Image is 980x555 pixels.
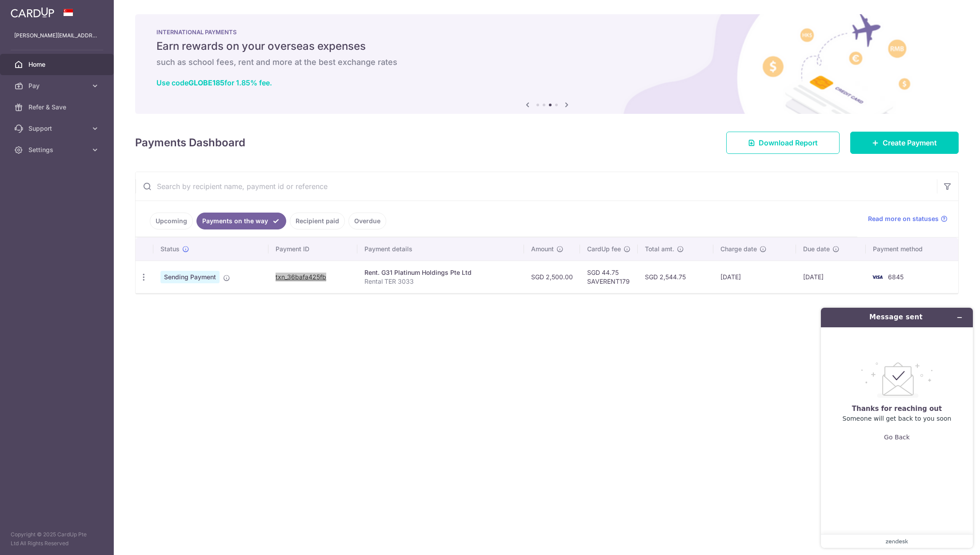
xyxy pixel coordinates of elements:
span: Read more on statuses [868,214,939,223]
span: Download Report [759,137,818,148]
td: SGD 2,544.75 [638,261,713,293]
th: Payment ID [268,237,357,261]
span: 6845 [888,273,904,281]
a: Recipient paid [290,213,345,229]
span: Support [28,124,87,133]
span: Create Payment [883,137,937,148]
span: Amount [531,245,554,253]
input: Search by recipient name, payment id or reference [136,172,937,201]
a: Read more on statuses [868,214,948,223]
span: Pay [28,81,87,90]
h6: such as school fees, rent and more at the best exchange rates [156,57,937,68]
span: CardUp fee [587,245,621,253]
img: Bank Card [868,272,886,282]
span: Help [20,6,39,14]
a: Upcoming [150,213,193,229]
span: Settings [28,145,87,154]
img: CardUp [11,7,54,18]
td: [DATE] [713,261,796,293]
iframe: Find more information here [814,301,980,555]
p: [PERSON_NAME][EMAIL_ADDRESS][DOMAIN_NAME] [14,31,100,40]
th: Payment details [357,237,524,261]
a: Payments on the way [196,213,286,229]
span: Sending Payment [160,271,220,283]
a: Overdue [348,213,386,229]
span: Total amt. [645,245,674,253]
td: SGD 44.75 SAVERENT179 [580,261,638,293]
a: Create Payment [850,132,959,154]
img: International Payment Banner [135,14,959,114]
a: Download Report [726,132,840,154]
span: Status [160,245,180,253]
span: Home [28,60,87,69]
span: Refer & Save [28,103,87,112]
a: Use codeGLOBE185for 1.85% fee. [156,78,272,87]
td: SGD 2,500.00 [524,261,580,293]
p: INTERNATIONAL PAYMENTS [156,28,937,36]
b: GLOBE185 [188,78,224,87]
td: [DATE] [796,261,865,293]
th: Payment method [866,237,958,261]
h5: Earn rewards on your overseas expenses [156,39,937,53]
h4: Payments Dashboard [135,135,245,151]
a: txn_36bafa425fb [276,273,326,281]
div: Rent. G31 Platinum Holdings Pte Ltd [364,268,516,277]
span: Due date [803,245,830,253]
span: Charge date [720,245,757,253]
p: Rental TER 3033 [364,277,516,286]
